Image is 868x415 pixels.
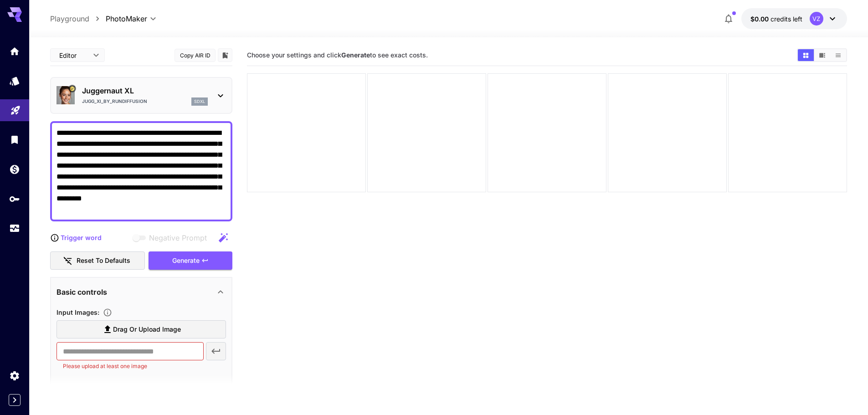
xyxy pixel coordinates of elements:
button: Certified Model – Vetted for best performance and includes a commercial license. [68,85,76,92]
button: Trigger word [50,229,102,247]
span: Drag or upload image [113,324,181,335]
p: Juggernaut XL [82,85,208,96]
div: Certified Model – Vetted for best performance and includes a commercial license.Juggernaut XLJugg... [56,82,226,109]
button: Reset to defaults [50,251,145,270]
span: PhotoMaker [106,13,147,24]
span: credits left [770,15,802,23]
span: Editor [59,51,87,60]
b: Generate [341,51,370,59]
p: Basic controls [56,287,107,297]
div: Home [9,43,20,54]
div: Basic controls [56,281,226,303]
button: Upload a reference image to guide the result. This is needed for Image-to-Image or Inpainting. Su... [99,308,116,317]
span: Generate [172,255,200,266]
button: Show images in grid view [798,49,814,61]
p: Trigger word [61,233,102,242]
div: API Keys [9,193,20,205]
div: VZ [810,12,823,26]
button: Add to library [221,50,229,61]
div: Show images in grid viewShow images in video viewShow images in list view [797,48,847,62]
button: Show images in video view [814,49,830,61]
button: Expand sidebar [9,394,21,406]
div: Models [9,75,20,87]
div: Library [9,134,20,145]
label: Drag or upload image [56,320,226,339]
a: Playground [50,13,89,24]
button: $0.00VZ [741,8,847,29]
div: $0.00 [750,14,802,24]
p: Jugg_XI_by_RunDiffusion [82,98,147,105]
span: $0.00 [750,15,770,23]
p: sdxl [194,98,205,105]
span: Negative Prompt [149,232,207,243]
span: Input Images : [56,308,99,316]
nav: breadcrumb [50,13,106,24]
div: Settings [9,370,20,381]
span: Choose your settings and click to see exact costs. [247,51,428,59]
button: Copy AIR ID [175,49,216,62]
div: Usage [9,223,20,234]
div: Playground [10,102,21,113]
button: Show images in list view [830,49,846,61]
p: Please upload at least one image [63,362,197,371]
button: Generate [149,251,232,270]
span: Negative prompts are not compatible with the selected model. [131,232,214,243]
div: Wallet [9,164,20,175]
